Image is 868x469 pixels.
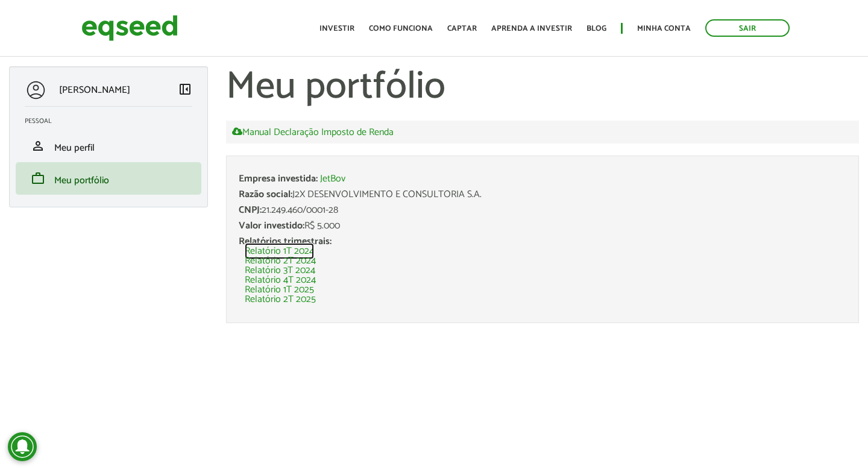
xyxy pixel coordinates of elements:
a: Captar [447,25,477,33]
a: Relatório 2T 2025 [245,295,316,304]
a: Relatório 4T 2024 [245,275,316,285]
span: Meu perfil [54,140,95,156]
h1: Meu portfólio [226,66,859,109]
a: Como funciona [369,25,433,33]
li: Meu portfólio [16,162,201,195]
a: Aprenda a investir [491,25,572,33]
span: CNPJ: [239,202,262,218]
li: Meu perfil [16,130,201,162]
a: Colapsar menu [178,82,192,99]
a: Investir [319,25,354,33]
a: Relatório 2T 2024 [245,256,316,266]
span: Meu portfólio [54,172,109,189]
h2: Pessoal [25,118,201,125]
a: workMeu portfólio [25,171,192,186]
a: Relatório 1T 2024 [245,247,314,256]
a: personMeu perfil [25,139,192,153]
span: Relatórios trimestrais: [239,233,332,250]
a: Minha conta [637,25,691,33]
a: Relatório 1T 2025 [245,285,314,295]
a: JetBov [320,174,345,184]
span: Empresa investida: [239,171,318,187]
span: work [31,171,45,186]
a: Relatório 3T 2024 [245,266,315,275]
p: [PERSON_NAME] [59,84,130,96]
a: Blog [587,25,606,33]
div: J2X DESENVOLVIMENTO E CONSULTORIA S.A. [239,190,846,200]
span: person [31,139,45,153]
span: Valor investido: [239,218,304,234]
a: Sair [705,19,790,37]
span: left_panel_close [178,82,192,96]
a: Manual Declaração Imposto de Renda [232,127,394,137]
div: R$ 5.000 [239,221,846,231]
div: 21.249.460/0001-28 [239,206,846,215]
span: Razão social: [239,186,292,203]
img: EqSeed [81,12,178,44]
